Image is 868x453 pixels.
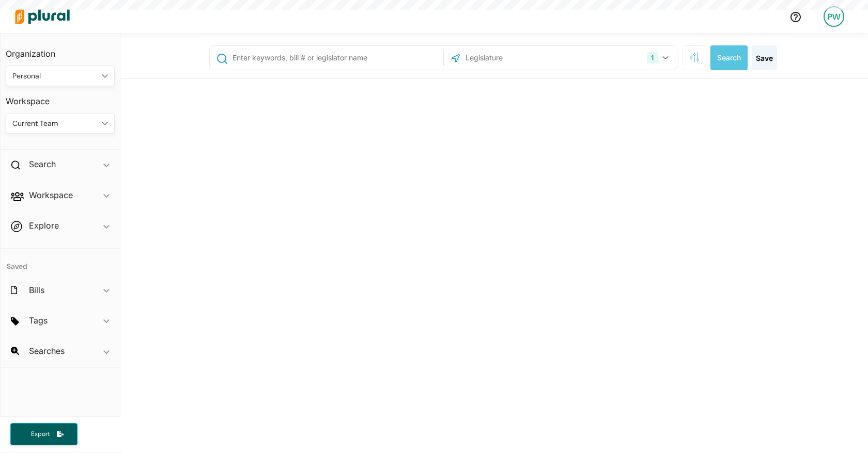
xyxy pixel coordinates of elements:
[29,220,59,231] h2: Explore
[464,48,575,68] input: Legislature
[1,249,120,274] h4: Saved
[643,48,675,68] button: 1
[29,158,56,170] h2: Search
[10,423,78,445] button: Export
[647,52,658,63] div: 1
[689,52,700,61] span: Search Filters
[12,118,98,129] div: Current Team
[231,48,441,68] input: Enter keywords, bill # or legislator name
[815,2,853,31] a: PW
[29,315,48,326] h2: Tags
[6,86,115,109] h3: Workspace
[752,45,777,70] button: Save
[710,45,748,70] button: Search
[12,71,98,82] div: Personal
[824,6,844,27] div: PW
[29,345,65,357] h2: Searches
[29,284,44,296] h2: Bills
[24,430,57,439] span: Export
[29,189,73,201] h2: Workspace
[6,39,115,61] h3: Organization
